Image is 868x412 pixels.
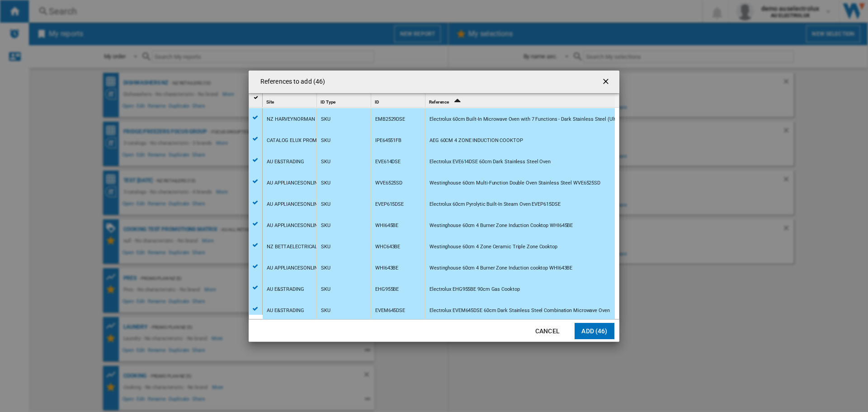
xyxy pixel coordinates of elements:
[267,109,315,130] div: NZ HARVEYNORMAN
[319,94,371,108] div: ID Type Sort None
[373,94,425,108] div: Sort None
[267,173,321,194] div: AU APPLIANCESONLINE
[321,237,330,257] div: SKU
[256,77,325,86] h4: References to add (46)
[450,99,464,104] span: Sort Ascending
[429,99,449,104] span: Reference
[321,130,330,151] div: SKU
[375,130,401,151] div: IPE64551FB
[375,152,401,172] div: EVE614DSE
[429,215,573,236] div: Westinghouse 60cm 4 Burner Zone Induction Cooktop WHI645BE
[375,300,405,321] div: EVEM645DSE
[321,194,330,215] div: SKU
[266,99,274,104] span: Site
[321,300,330,321] div: SKU
[429,152,551,172] div: Electrolux EVE614DSE 60cm Dark Stainless Steel Oven
[598,73,616,91] button: getI18NText('BUTTONS.CLOSE_DIALOG')
[321,99,335,104] span: ID Type
[429,279,519,300] div: Electrolux EHG955BE 90cm Gas Cooktop
[375,237,400,257] div: WHC643BE
[575,323,614,339] button: Add (46)
[375,194,404,215] div: EVEP615DSE
[375,258,398,279] div: WHI643BE
[427,94,615,108] div: Reference Sort Ascending
[601,77,612,88] ng-md-icon: getI18NText('BUTTONS.CLOSE_DIALOG')
[429,130,523,151] div: AEG 60CM 4 ZONE INDUCTION COOKTOP
[373,94,425,108] div: ID Sort None
[429,194,560,215] div: Electrolux 60cm Pyrolytic Built-In Steam Oven EVEP615DSE
[321,173,330,194] div: SKU
[319,94,371,108] div: Sort None
[267,258,321,279] div: AU APPLIANCESONLINE
[267,300,304,321] div: AU E&STRADING
[267,130,354,151] div: CATALOG ELUX PROMO PLN COOKING
[375,279,399,300] div: EHG955BE
[375,99,379,104] span: ID
[267,237,317,257] div: NZ BETTAELECTRICAL
[429,258,572,279] div: Westinghouse 60cm 4 Burner Zone Induction cooktop WHI643BE
[267,215,321,236] div: AU APPLIANCESONLINE
[528,323,567,339] button: Cancel
[429,109,684,130] div: Electrolux 60cm Built-In Microwave Oven with 7 Functions - Dark Stainless Steel (UltimateTaste 50...
[429,300,610,321] div: Electrolux EVEM645DSE 60cm Dark Stainless Steel Combination Microwave Oven
[264,94,316,108] div: Sort None
[267,152,304,172] div: AU E&STRADING
[427,94,615,108] div: Sort Ascending
[321,258,330,279] div: SKU
[375,109,405,130] div: EMB2529DSE
[375,173,402,194] div: WVE6525SD
[321,215,330,236] div: SKU
[267,194,321,215] div: AU APPLIANCESONLINE
[264,94,316,108] div: Site Sort None
[321,279,330,300] div: SKU
[375,215,398,236] div: WHI645BE
[429,237,557,257] div: Westinghouse 60cm 4 Zone Ceramic Triple Zone Cooktop
[267,279,304,300] div: AU E&STRADING
[321,109,330,130] div: SKU
[321,152,330,172] div: SKU
[429,173,600,194] div: Westinghouse 60cm Multi-Function Double Oven Stainless Steel WVE6525SD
